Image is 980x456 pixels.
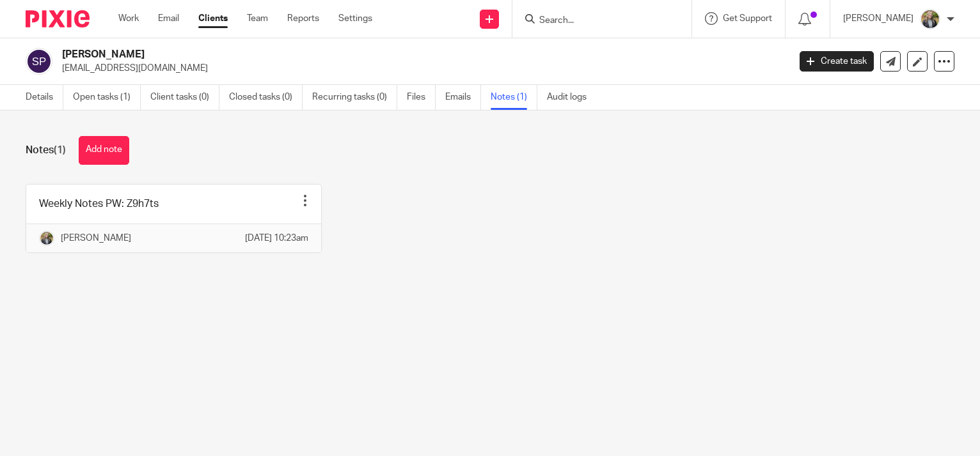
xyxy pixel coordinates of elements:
a: Open tasks (1) [73,85,141,110]
a: Recurring tasks (0) [312,85,397,110]
a: Send new email [880,51,901,72]
span: (1) [54,145,66,155]
a: Work [118,12,139,25]
a: Closed tasks (0) [229,85,303,110]
p: [PERSON_NAME] [61,232,131,245]
img: Pixie [26,10,90,27]
span: Get Support [723,14,772,23]
h2: [PERSON_NAME] [62,48,636,61]
a: Team [247,12,268,25]
a: Client tasks (0) [150,85,219,110]
img: image.jpg [39,231,54,246]
a: Create task [800,51,874,72]
a: Files [407,85,436,110]
a: Emails [445,85,481,110]
p: [EMAIL_ADDRESS][DOMAIN_NAME] [62,62,780,75]
a: Email [158,12,179,25]
a: Edit client [907,51,928,72]
a: Details [26,85,63,110]
a: Clients [198,12,228,25]
a: Settings [338,12,372,25]
a: Reports [287,12,319,25]
p: [DATE] 10:23am [245,232,308,245]
input: Search [538,15,653,27]
img: image.jpg [920,9,940,29]
a: Notes (1) [491,85,537,110]
h1: Notes [26,144,66,157]
a: Audit logs [547,85,596,110]
img: svg%3E [26,48,52,75]
button: Add note [79,136,129,165]
p: [PERSON_NAME] [843,12,913,25]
